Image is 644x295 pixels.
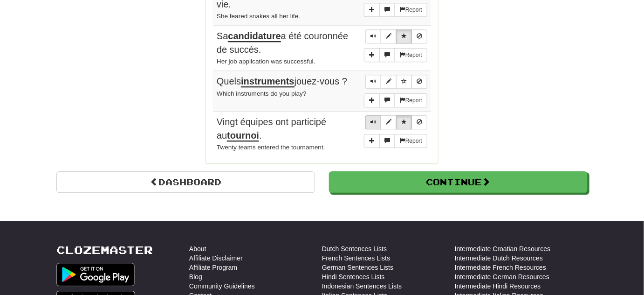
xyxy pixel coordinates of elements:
[364,93,380,107] button: Add sentence to collection
[395,48,427,62] button: Report
[381,29,397,43] button: Edit sentence
[189,281,255,291] a: Community Guidelines
[365,75,427,89] div: Sentence controls
[56,171,315,193] a: Dashboard
[228,31,281,42] u: candidature
[364,48,427,62] div: More sentence controls
[217,58,315,65] small: Her job application was successful.
[365,29,381,43] button: Play sentence audio
[381,115,397,129] button: Edit sentence
[411,75,427,89] button: Toggle ignore
[364,93,427,107] div: More sentence controls
[189,272,202,281] a: Blog
[364,134,427,148] div: More sentence controls
[189,253,243,263] a: Affiliate Disclaimer
[189,263,237,272] a: Affiliate Program
[381,75,397,89] button: Edit sentence
[217,76,347,87] span: Quels jouez-vous ?
[322,272,385,281] a: Hindi Sentences Lists
[411,29,427,43] button: Toggle ignore
[395,93,427,107] button: Report
[217,144,325,151] small: Twenty teams entered the tournament.
[241,76,294,87] u: instruments
[396,29,412,43] button: Toggle favorite
[364,3,427,17] div: More sentence controls
[364,134,380,148] button: Add sentence to collection
[411,115,427,129] button: Toggle ignore
[322,281,402,291] a: Indonesian Sentences Lists
[227,130,259,141] u: tournoi
[365,75,381,89] button: Play sentence audio
[455,263,546,272] a: Intermediate French Resources
[322,263,393,272] a: German Sentences Lists
[189,244,206,253] a: About
[56,244,153,256] a: Clozemaster
[217,90,307,97] small: Which instruments do you play?
[217,117,326,141] span: Vingt équipes ont participé au .
[322,253,390,263] a: French Sentences Lists
[396,115,412,129] button: Toggle favorite
[365,115,381,129] button: Play sentence audio
[365,115,427,129] div: Sentence controls
[396,75,412,89] button: Toggle favorite
[217,31,348,55] span: Sa a été couronnée de succès.
[395,3,427,17] button: Report
[364,48,380,62] button: Add sentence to collection
[455,253,543,263] a: Intermediate Dutch Resources
[364,3,380,17] button: Add sentence to collection
[395,134,427,148] button: Report
[455,244,550,253] a: Intermediate Croatian Resources
[455,272,549,281] a: Intermediate German Resources
[365,29,427,43] div: Sentence controls
[322,244,387,253] a: Dutch Sentences Lists
[217,13,300,20] small: She feared snakes all her life.
[455,281,541,291] a: Intermediate Hindi Resources
[56,263,135,286] img: Get it on Google Play
[329,171,588,193] button: Continue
